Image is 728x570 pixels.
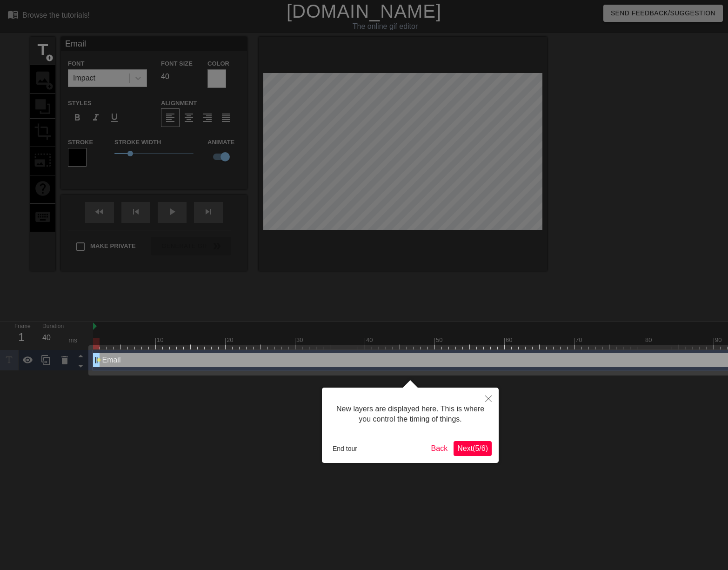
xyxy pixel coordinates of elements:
[478,388,499,409] button: Close
[457,444,488,452] span: Next ( 5 / 6 )
[329,442,361,456] button: End tour
[329,395,492,434] div: New layers are displayed here. This is where you control the timing of things.
[454,441,492,456] button: Next
[427,441,452,456] button: Back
